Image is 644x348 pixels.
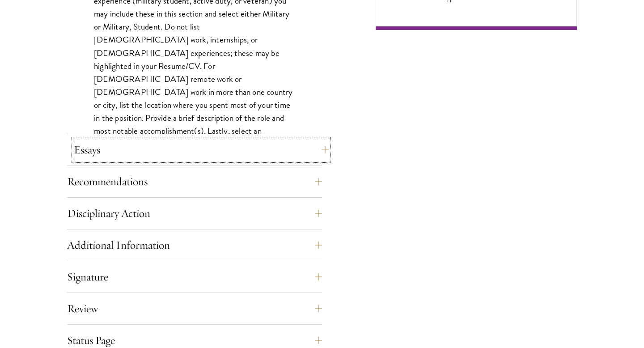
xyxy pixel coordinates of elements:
button: Disciplinary Action [67,203,322,224]
button: Additional Information [67,234,322,256]
button: Essays [74,139,329,161]
button: Signature [67,266,322,288]
button: Recommendations [67,171,322,192]
button: Review [67,298,322,319]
